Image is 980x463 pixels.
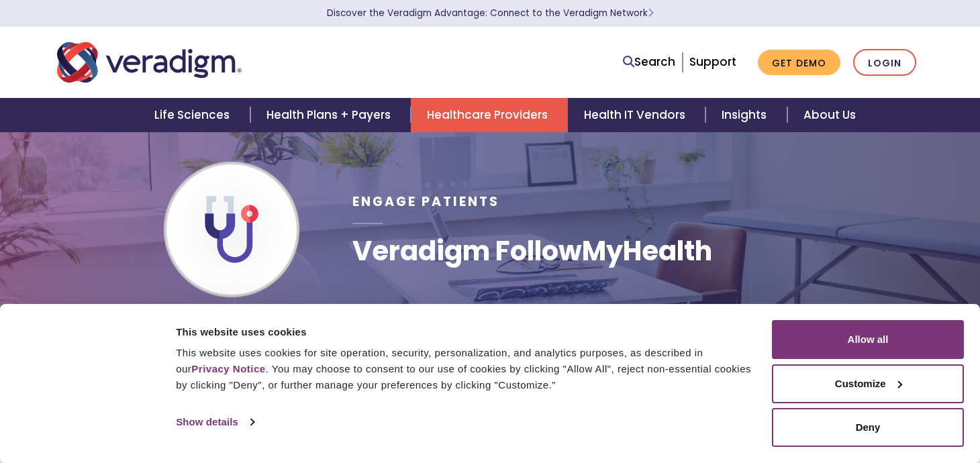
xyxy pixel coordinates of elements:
button: Allow all [772,320,964,359]
span: Engage Patients [352,193,499,211]
a: Support [689,54,736,70]
a: About Us [787,98,872,132]
a: Insights [705,98,787,132]
a: Show details [176,412,254,432]
img: Veradigm logo [57,40,242,85]
a: Login [853,49,916,76]
button: Deny [772,408,964,447]
div: This website uses cookies for site operation, security, personalization, and analytics purposes, ... [176,345,756,393]
a: Healthcare Providers [411,98,568,132]
a: Life Sciences [138,98,250,132]
a: Discover the Veradigm Advantage: Connect to the Veradigm NetworkLearn More [327,7,654,19]
button: Customize [772,364,964,403]
span: Learn More [648,7,654,19]
a: Privacy Notice [191,363,265,374]
a: Health IT Vendors [568,98,705,132]
div: This website uses cookies [176,324,756,340]
h1: Veradigm FollowMyHealth [352,235,712,267]
a: Health Plans + Payers [250,98,411,132]
a: Search [623,53,675,71]
a: Get Demo [758,50,840,76]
